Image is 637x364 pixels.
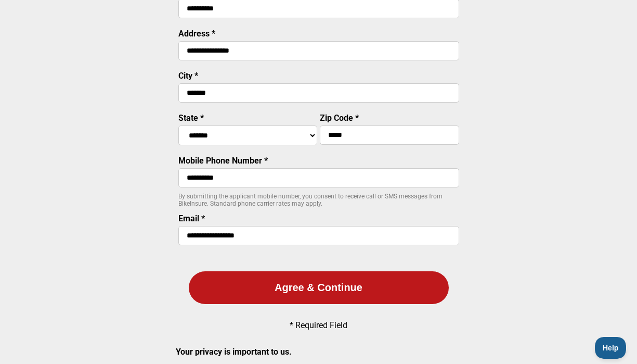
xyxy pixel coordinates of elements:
[178,113,204,123] label: State *
[189,271,449,304] button: Agree & Continue
[178,71,198,81] label: City *
[320,113,359,123] label: Zip Code *
[178,214,205,223] label: Email *
[595,337,627,359] iframe: Toggle Customer Support
[178,156,268,166] label: Mobile Phone Number *
[290,320,347,330] p: * Required Field
[178,193,459,207] p: By submitting the applicant mobile number, you consent to receive call or SMS messages from BikeI...
[178,29,215,39] label: Address *
[176,347,292,357] strong: Your privacy is important to us.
